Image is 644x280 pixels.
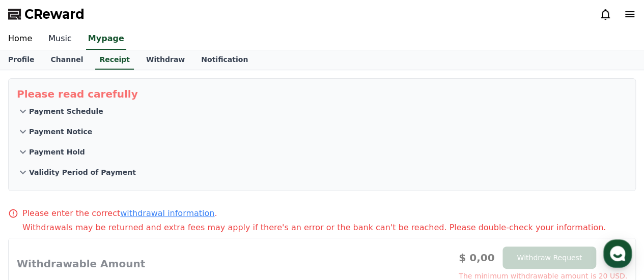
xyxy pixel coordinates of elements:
a: withdrawal information [120,208,214,218]
a: Receipt [95,50,134,70]
span: Messages [85,211,115,220]
a: Messages [67,196,131,221]
p: Payment Notice [29,127,92,137]
p: Payment Hold [29,147,85,157]
p: Payment Schedule [29,106,103,116]
a: Mypage [86,28,126,50]
a: CReward [8,6,85,22]
a: Withdraw [138,50,193,70]
a: Notification [193,50,256,70]
p: Withdrawals may be returned and extra fees may apply if there's an error or the bank can't be rea... [22,222,636,234]
button: Payment Hold [17,142,627,162]
button: Payment Schedule [17,101,627,121]
p: Validity Period of Payment [29,167,136,177]
a: Channel [42,50,91,70]
span: Settings [151,211,176,219]
button: Validity Period of Payment [17,162,627,182]
p: Please read carefully [17,87,627,101]
button: Payment Notice [17,121,627,142]
a: Settings [131,196,195,221]
p: Please enter the correct . [22,207,217,220]
a: Home [3,196,67,221]
span: Home [26,211,44,219]
a: Music [40,28,80,50]
span: CReward [24,6,85,22]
